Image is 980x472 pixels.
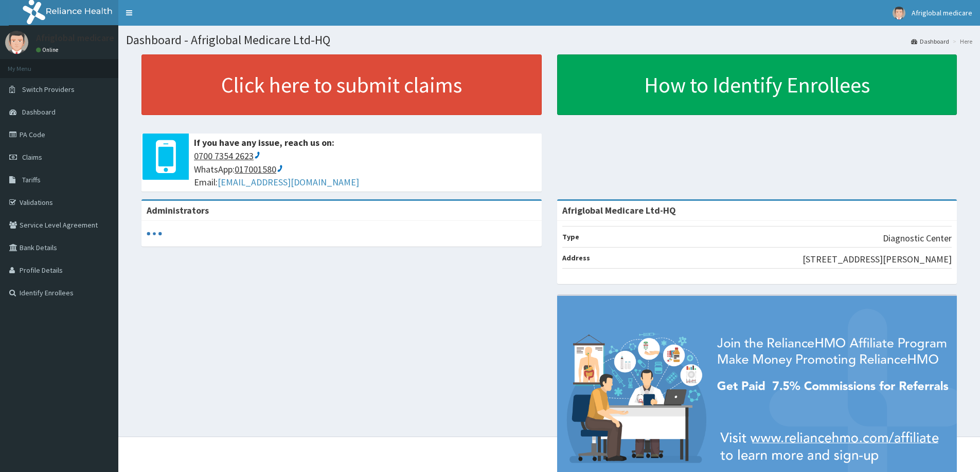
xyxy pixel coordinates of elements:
[557,54,957,115] a: How to Identify Enrollees
[36,33,114,43] p: Afriglobal medicare
[194,137,334,148] b: If you have any issue, reach us on:
[5,31,28,54] img: User Image
[22,175,41,184] span: Tariffs
[893,7,905,20] img: User Image
[141,54,542,115] a: Click here to submit claims
[235,163,276,175] ctcspan: 017001580
[950,37,972,46] li: Here
[218,176,359,188] a: [EMAIL_ADDRESS][DOMAIN_NAME]
[147,204,209,216] b: Administrators
[36,46,61,53] a: Online
[147,226,162,241] svg: audio-loading
[911,37,949,46] a: Dashboard
[883,232,952,245] p: Diagnostic Center
[562,232,579,241] b: Type
[126,33,972,47] h1: Dashboard - Afriglobal Medicare Ltd-HQ
[562,204,676,216] strong: Afriglobal Medicare Ltd-HQ
[235,163,283,175] ctc: Call 017001580 with Linkus Desktop Client
[194,150,261,162] ctc: Call 0700 7354 2623 with Linkus Desktop Client
[22,85,75,94] span: Switch Providers
[562,253,590,262] b: Address
[22,153,42,162] span: Claims
[22,107,56,117] span: Dashboard
[803,253,952,266] p: [STREET_ADDRESS][PERSON_NAME]
[194,150,254,162] ctcspan: 0700 7354 2623
[194,149,537,189] span: WhatsApp: Email:
[912,8,972,17] span: Afriglobal medicare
